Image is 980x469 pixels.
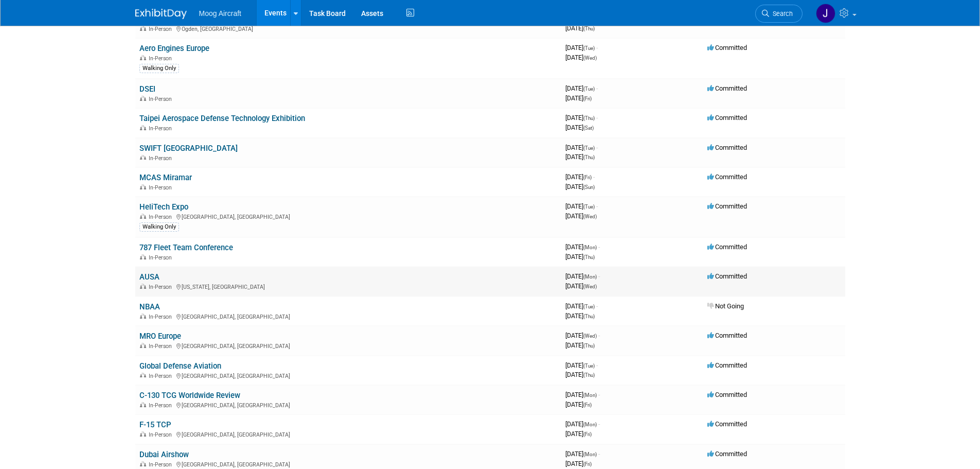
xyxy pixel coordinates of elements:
span: (Fri) [583,431,592,437]
span: [DATE] [565,253,595,260]
span: In-Person [149,96,175,102]
span: Committed [707,84,747,92]
span: Committed [707,202,747,210]
span: Committed [707,173,747,181]
span: - [596,114,598,121]
span: - [596,44,598,51]
span: (Wed) [583,284,597,289]
div: [GEOGRAPHIC_DATA], [GEOGRAPHIC_DATA] [139,312,557,320]
span: Committed [707,391,747,398]
div: [GEOGRAPHIC_DATA], [GEOGRAPHIC_DATA] [139,430,557,438]
span: (Mon) [583,422,597,427]
span: - [598,332,600,339]
span: (Mon) [583,274,597,280]
span: - [596,302,598,310]
span: (Sun) [583,184,595,190]
span: (Thu) [583,314,595,319]
span: Moog Aircraft [199,9,241,18]
span: - [598,420,600,428]
span: (Thu) [583,154,595,160]
a: Taipei Aerospace Defense Technology Exhibition [139,114,305,123]
span: In-Person [149,343,175,350]
div: [GEOGRAPHIC_DATA], [GEOGRAPHIC_DATA] [139,401,557,409]
img: In-Person Event [140,254,146,259]
span: [DATE] [565,94,592,102]
img: In-Person Event [140,314,146,319]
span: [DATE] [565,341,595,349]
span: [DATE] [565,243,600,251]
img: In-Person Event [140,461,146,466]
span: [DATE] [565,183,595,190]
span: [DATE] [565,272,600,280]
span: (Tue) [583,45,595,51]
span: (Thu) [583,115,595,121]
span: [DATE] [565,24,595,32]
span: Committed [707,272,747,280]
a: C-130 TCG Worldwide Review [139,391,240,400]
img: In-Person Event [140,55,146,60]
img: In-Person Event [140,26,146,31]
span: Search [769,10,793,18]
span: [DATE] [565,212,597,220]
span: In-Person [149,373,175,379]
span: (Mon) [583,245,597,250]
a: Global Defense Aviation [139,361,221,371]
div: [GEOGRAPHIC_DATA], [GEOGRAPHIC_DATA] [139,460,557,468]
a: SWIFT [GEOGRAPHIC_DATA] [139,144,238,153]
a: Search [755,5,803,23]
span: (Wed) [583,55,597,61]
span: [DATE] [565,153,595,161]
span: [DATE] [565,302,598,310]
span: (Thu) [583,254,595,260]
span: - [596,84,598,92]
span: In-Person [149,214,175,220]
a: MRO Europe [139,332,181,341]
span: - [598,450,600,458]
span: [DATE] [565,124,594,131]
span: In-Person [149,184,175,191]
a: AUSA [139,272,159,282]
a: 787 Fleet Team Conference [139,243,233,252]
span: In-Person [149,431,175,438]
span: - [598,243,600,251]
span: In-Person [149,26,175,32]
span: (Fri) [583,96,592,101]
a: NBAA [139,302,160,311]
span: [DATE] [565,84,598,92]
a: F-15 TCP [139,420,171,429]
span: Not Going [707,302,744,310]
span: In-Person [149,314,175,320]
span: (Mon) [583,451,597,457]
span: In-Person [149,125,175,132]
span: Committed [707,243,747,251]
span: [DATE] [565,332,600,339]
span: [DATE] [565,44,598,51]
span: (Thu) [583,343,595,349]
span: Committed [707,332,747,339]
a: Dubai Airshow [139,450,189,459]
img: In-Person Event [140,284,146,289]
img: In-Person Event [140,431,146,437]
img: In-Person Event [140,125,146,130]
span: Committed [707,361,747,369]
span: [DATE] [565,450,600,458]
span: [DATE] [565,312,595,320]
div: Walking Only [139,64,179,73]
img: In-Person Event [140,214,146,219]
span: [DATE] [565,282,597,290]
img: In-Person Event [140,96,146,101]
span: (Sat) [583,125,594,131]
span: In-Person [149,254,175,261]
span: (Tue) [583,204,595,210]
span: In-Person [149,461,175,468]
span: - [596,144,598,151]
img: In-Person Event [140,184,146,189]
div: Ogden, [GEOGRAPHIC_DATA] [139,24,557,32]
img: In-Person Event [140,343,146,348]
span: (Tue) [583,363,595,369]
span: (Fri) [583,461,592,467]
span: In-Person [149,284,175,290]
img: ExhibitDay [135,9,187,19]
span: [DATE] [565,371,595,378]
span: (Thu) [583,26,595,31]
